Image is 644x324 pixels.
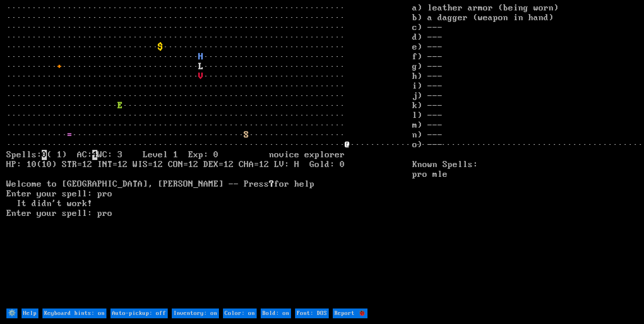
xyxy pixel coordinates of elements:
[6,309,18,318] input: ⚙️
[223,309,257,318] input: Color: on
[412,3,638,308] stats: a) leather armor (being worn) b) a dagger (weapon in hand) c) --- d) --- e) --- f) --- g) --- h) ...
[6,3,412,308] larn: ··································································· ·····························...
[244,130,249,140] font: S
[158,42,163,52] font: $
[345,140,350,150] font: @
[295,309,329,318] input: Font: DOS
[42,309,106,318] input: Keyboard hints: on
[92,150,97,160] mark: 4
[198,52,203,62] font: H
[118,101,123,111] font: E
[261,309,291,318] input: Bold: on
[67,130,72,140] font: =
[110,309,168,318] input: Auto-pickup: off
[57,62,62,72] font: +
[172,309,219,318] input: Inventory: on
[198,62,203,72] font: L
[42,150,47,160] mark: 0
[269,179,274,189] b: ?
[333,309,367,318] input: Report 🐞
[22,309,38,318] input: Help
[198,71,203,82] font: V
